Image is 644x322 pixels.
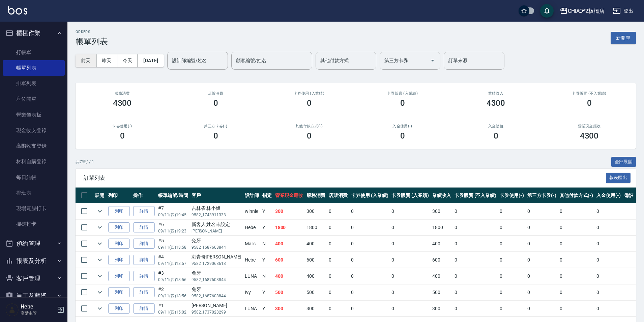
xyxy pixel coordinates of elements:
[138,54,164,67] button: [DATE]
[526,203,558,219] td: 0
[133,222,155,233] a: 詳情
[158,293,188,299] p: 09/11 (四) 18:56
[3,252,65,270] button: 報表及分析
[327,268,349,284] td: 0
[453,284,498,300] td: 0
[390,252,431,268] td: 0
[133,287,155,298] a: 詳情
[273,301,305,317] td: 300
[108,239,130,249] button: 列印
[305,268,327,284] td: 400
[95,271,105,281] button: expand row
[431,188,453,203] th: 業績收入
[3,154,65,169] a: 材料自購登錄
[117,54,138,67] button: 今天
[243,236,261,252] td: Mars
[400,131,405,141] h3: 0
[84,124,161,128] h2: 卡券使用(-)
[273,252,305,268] td: 600
[622,188,635,203] th: 備註
[95,239,105,249] button: expand row
[156,203,190,219] td: #7
[3,270,65,287] button: 客戶管理
[595,203,622,219] td: 0
[213,131,218,141] h3: 0
[557,4,608,18] button: CHIAO^2板橋店
[453,301,498,317] td: 0
[133,303,155,314] a: 詳情
[558,284,595,300] td: 0
[192,237,241,244] div: 兔牙
[108,303,130,314] button: 列印
[261,188,273,203] th: 指定
[3,287,65,304] button: 員工及薪資
[558,188,595,203] th: 其他付款方式(-)
[327,252,349,268] td: 0
[431,268,453,284] td: 400
[108,255,130,265] button: 列印
[526,301,558,317] td: 0
[611,34,636,41] a: 新開單
[431,220,453,236] td: 1800
[327,236,349,252] td: 0
[606,173,631,183] button: 報表匯出
[21,303,55,310] h5: Hebe
[270,124,348,128] h2: 其他付款方式(-)
[327,220,349,236] td: 0
[3,91,65,107] a: 座位開單
[526,236,558,252] td: 0
[192,270,241,277] div: 兔牙
[307,131,312,141] h3: 0
[305,220,327,236] td: 1800
[156,236,190,252] td: #5
[498,252,526,268] td: 0
[273,284,305,300] td: 500
[192,244,241,250] p: 9582_1687608844
[261,252,273,268] td: Y
[3,138,65,154] a: 高階收支登錄
[305,236,327,252] td: 400
[349,188,390,203] th: 卡券使用 (入業績)
[3,76,65,91] a: 掛單列表
[568,7,605,15] div: CHIAO^2板橋店
[349,284,390,300] td: 0
[558,236,595,252] td: 0
[390,236,431,252] td: 0
[487,98,505,108] h3: 4300
[84,91,161,96] h3: 服務消費
[349,252,390,268] td: 0
[610,5,636,17] button: 登出
[158,212,188,218] p: 09/11 (四) 19:45
[243,203,261,219] td: winnie
[364,124,441,128] h2: 入金使用(-)
[611,157,636,167] button: 全部展開
[108,206,130,217] button: 列印
[540,4,554,18] button: save
[327,203,349,219] td: 0
[192,293,241,299] p: 9582_1687608844
[21,310,55,316] p: 高階主管
[108,271,130,281] button: 列印
[349,220,390,236] td: 0
[192,309,241,315] p: 9582_1737028299
[431,252,453,268] td: 600
[3,170,65,185] a: 每日結帳
[431,203,453,219] td: 300
[595,284,622,300] td: 0
[558,220,595,236] td: 0
[595,252,622,268] td: 0
[551,91,628,96] h2: 卡券販賣 (不入業績)
[390,203,431,219] td: 0
[390,268,431,284] td: 0
[3,123,65,138] a: 現金收支登錄
[558,268,595,284] td: 0
[595,268,622,284] td: 0
[498,301,526,317] td: 0
[327,301,349,317] td: 0
[606,174,631,181] a: 報表匯出
[192,221,241,228] div: 新客人 姓名未設定
[305,203,327,219] td: 300
[243,301,261,317] td: LUNA
[526,188,558,203] th: 第三方卡券(-)
[156,220,190,236] td: #6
